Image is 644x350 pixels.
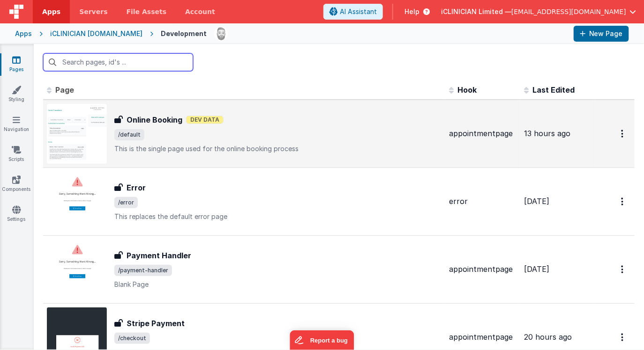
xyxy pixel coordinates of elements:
[524,129,570,138] span: 13 hours ago
[114,333,150,344] span: /checkout
[449,128,517,139] div: appointmentpage
[127,114,182,125] h3: Online Booking
[616,260,631,279] button: Options
[50,29,142,38] div: iCLINICIAN [DOMAIN_NAME]
[449,196,517,207] div: error
[127,7,167,16] span: File Assets
[55,85,74,95] span: Page
[441,7,511,16] span: iCLINICIAN Limited —
[616,192,631,211] button: Options
[616,124,631,143] button: Options
[127,318,185,329] h3: Stripe Payment
[43,53,193,71] input: Search pages, id's ...
[457,85,477,95] span: Hook
[114,280,442,289] p: Blank Page
[574,26,629,42] button: New Page
[215,27,228,40] img: 338b8ff906eeea576da06f2fc7315c1b
[524,332,572,342] span: 20 hours ago
[186,116,224,124] span: Dev Data
[114,265,172,276] span: /payment-handler
[15,29,32,38] div: Apps
[127,182,146,193] h3: Error
[449,264,517,275] div: appointmentpage
[524,264,549,274] span: [DATE]
[79,7,107,16] span: Servers
[114,129,144,140] span: /default
[441,7,637,16] button: iCLINICIAN Limited — [EMAIL_ADDRESS][DOMAIN_NAME]
[161,29,207,38] div: Development
[404,7,419,16] span: Help
[114,197,138,208] span: /error
[42,7,60,16] span: Apps
[532,85,575,95] span: Last Edited
[114,144,442,153] p: This is the single page used for the online booking process
[524,197,549,206] span: [DATE]
[616,328,631,347] button: Options
[290,330,354,350] iframe: Marker.io feedback button
[114,212,442,221] p: This replaces the default error page
[340,7,377,16] span: AI Assistant
[511,7,626,16] span: [EMAIL_ADDRESS][DOMAIN_NAME]
[323,4,383,20] button: AI Assistant
[449,332,517,343] div: appointmentpage
[127,250,191,261] h3: Payment Handler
